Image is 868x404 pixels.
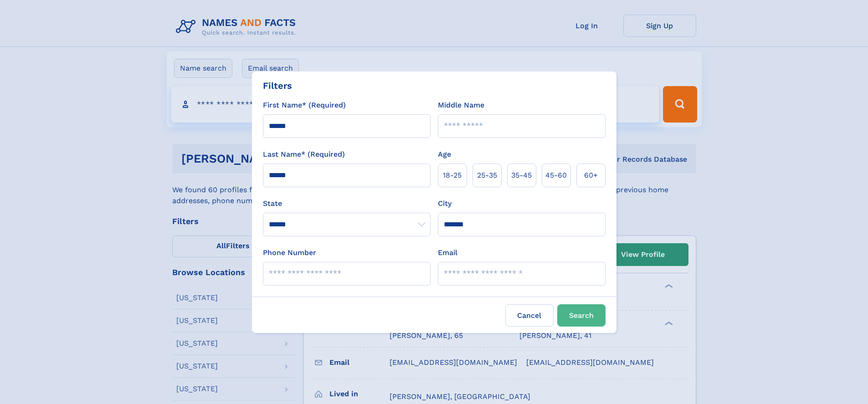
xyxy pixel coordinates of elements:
[443,170,462,181] span: 18‑25
[584,170,598,181] span: 60+
[438,198,452,209] label: City
[438,100,484,111] label: Middle Name
[545,170,567,181] span: 45‑60
[263,100,346,111] label: First Name* (Required)
[263,247,316,258] label: Phone Number
[505,304,554,327] label: Cancel
[263,79,292,92] div: Filters
[263,198,431,209] label: State
[477,170,497,181] span: 25‑35
[263,149,345,160] label: Last Name* (Required)
[438,247,457,258] label: Email
[557,304,606,327] button: Search
[438,149,451,160] label: Age
[511,170,532,181] span: 35‑45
